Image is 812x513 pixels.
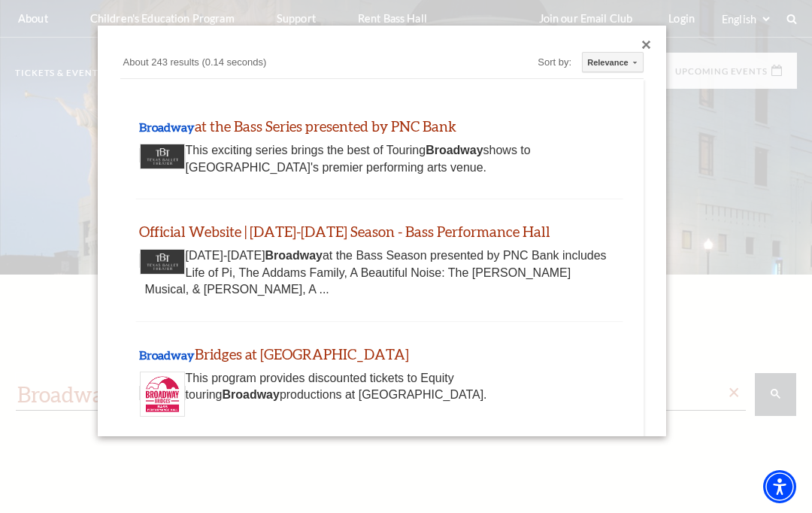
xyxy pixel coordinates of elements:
[145,142,614,176] div: This exciting series brings the best of Touring shows to [GEOGRAPHIC_DATA]'s premier performing a...
[140,144,185,168] img: Thumbnail image
[140,249,185,274] img: Thumbnail image
[587,53,621,73] div: Relevance
[145,370,614,404] div: This program provides discounted tickets to Equity touring productions at [GEOGRAPHIC_DATA].
[120,54,427,74] div: About 243 results (0.14 seconds)
[642,41,651,50] div: Close dialog
[139,253,186,268] a: Thumbnail image - open in a new tab
[139,120,195,134] b: Broadway
[139,386,186,400] a: Thumbnail image - open in a new tab
[265,249,323,262] b: Broadway
[426,144,483,156] b: Broadway
[763,470,796,503] div: Accessibility Menu
[222,388,279,401] b: Broadway
[139,345,409,363] a: Broadway Bridges at Bass Performance Hall - open in a new tab
[140,372,185,417] img: Thumbnail image
[139,348,195,362] b: Broadway
[139,117,456,135] a: at the Bass Series presented by PNC Bank - open in a new tab
[538,53,575,71] div: Sort by:
[139,223,550,240] a: Official Website | 2025-2026 Season - Bass Performance Hall - open in a new tab
[145,247,614,298] div: [DATE]-[DATE] at the Bass Season presented by PNC Bank includes Life of Pi, The Addams Family, A ...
